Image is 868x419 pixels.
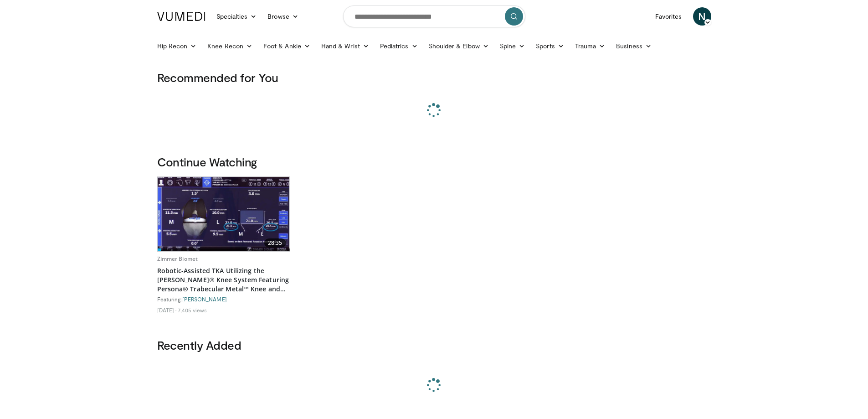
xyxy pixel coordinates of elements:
li: [DATE] [157,306,177,314]
a: Robotic-Assisted TKA Utilizing the [PERSON_NAME]® Knee System Featuring Persona® Trabecular Metal... [157,266,290,294]
span: 28:35 [264,238,286,248]
a: Shoulder & Elbow [423,37,494,55]
a: Trauma [570,37,611,55]
a: 28:35 [158,177,290,251]
a: Zimmer Biomet [157,255,198,263]
img: VuMedi Logo [157,12,205,21]
input: Search topics, interventions [343,5,525,27]
img: 377ad037-a910-4182-bcf0-bb9c72e81739.620x360_q85_upscale.jpg [158,177,290,251]
a: Pediatrics [375,37,423,55]
a: Sports [530,37,570,55]
a: N [693,7,711,26]
a: Hand & Wrist [316,37,375,55]
a: Knee Recon [202,37,258,55]
h3: Recommended for You [157,70,711,85]
li: 7,405 views [178,306,207,314]
h3: Continue Watching [157,155,711,169]
a: Specialties [211,7,262,26]
a: Hip Recon [152,37,202,55]
a: Favorites [650,7,688,26]
a: Business [611,37,657,55]
a: [PERSON_NAME] [182,296,227,302]
h3: Recently Added [157,338,711,352]
div: Featuring: [157,295,290,303]
a: Browse [262,7,304,26]
a: Spine [494,37,530,55]
a: Foot & Ankle [258,37,316,55]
